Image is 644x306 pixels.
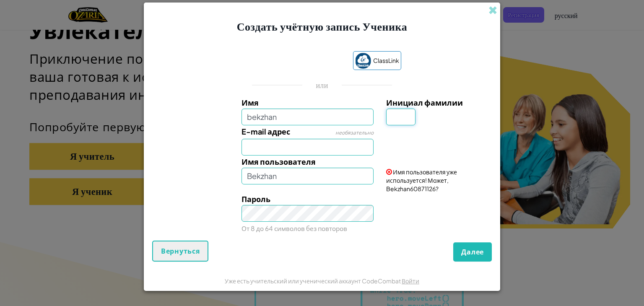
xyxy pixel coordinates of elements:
[335,130,374,136] span: необязательно
[152,241,208,262] button: Вернуться
[402,277,419,285] a: Войти
[241,98,259,107] span: Имя
[161,246,200,256] span: Вернуться
[386,98,463,107] span: Инициал фамилии
[373,54,399,67] span: ClassLink
[237,19,408,33] span: Создать учётную запись Ученика
[453,242,492,262] button: Далее
[461,247,484,257] span: Далее
[241,224,347,232] small: От 8 до 64 символов без повторов
[386,168,457,192] span: Имя пользователя уже используется! Может, Bekzhan60871126?
[355,53,371,69] img: classlink-logo-small.png
[316,80,328,90] p: или
[241,194,270,204] span: Пароль
[239,52,349,71] iframe: Кнопка "Войти с аккаунтом Google"
[241,157,316,166] span: Имя пользователя
[225,277,402,285] span: Уже есть учительский или ученический аккаунт CodeCombat
[241,127,290,136] span: E-mail адрес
